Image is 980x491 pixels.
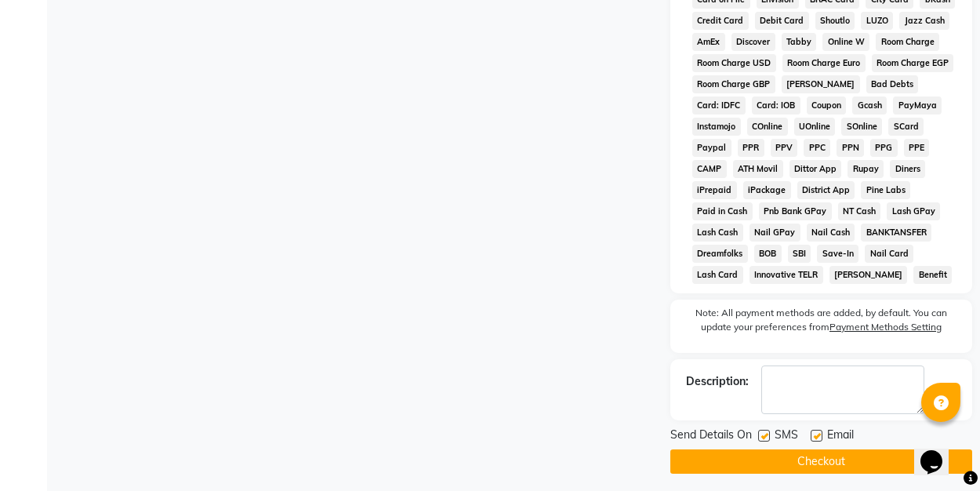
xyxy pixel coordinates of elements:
span: Instamojo [692,118,741,136]
label: Note: All payment methods are added, by default. You can update your preferences from [686,306,956,340]
span: Nail Cash [807,224,855,242]
span: District App [797,181,855,199]
span: Save-In [817,245,858,263]
button: Checkout [670,449,972,474]
span: Discover [731,33,775,51]
span: Lash Card [692,266,743,284]
span: Nail Card [865,245,913,263]
label: Payment Methods Setting [829,320,942,334]
span: ATH Movil [733,160,783,178]
span: Shoutlo [815,12,855,30]
span: CAMP [692,160,727,178]
span: Dreamfolks [692,245,748,263]
span: PPR [738,139,764,157]
span: SOnline [841,118,882,136]
span: Lash Cash [692,224,743,242]
span: Credit Card [692,12,749,30]
span: Jazz Cash [899,12,949,30]
span: [PERSON_NAME] [829,266,908,284]
span: LUZO [861,12,893,30]
span: Innovative TELR [750,266,823,284]
span: Pine Labs [861,181,910,199]
span: [PERSON_NAME] [782,75,860,93]
span: PPE [904,139,930,157]
span: BOB [754,245,782,263]
span: Dittor App [789,160,842,178]
span: Rupay [848,160,884,178]
span: Debit Card [755,12,809,30]
span: Gcash [852,96,887,115]
span: iPrepaid [692,181,737,199]
span: NT Cash [838,202,881,220]
span: BANKTANSFER [861,224,931,242]
span: Tabby [782,33,817,51]
span: iPackage [743,181,791,199]
span: SMS [775,427,798,446]
div: Description: [686,373,749,390]
span: Room Charge EGP [872,54,954,72]
iframe: chat widget [914,428,964,475]
span: PPG [870,139,898,157]
span: PayMaya [893,96,942,115]
span: PPV [771,139,798,157]
span: Room Charge USD [692,54,776,72]
span: Room Charge GBP [692,75,775,93]
span: Paypal [692,139,731,157]
span: Room Charge Euro [782,54,866,72]
span: AmEx [692,33,725,51]
span: Lash GPay [887,202,940,220]
span: Online W [822,33,869,51]
span: Coupon [807,96,847,115]
span: Paid in Cash [692,202,753,220]
span: Room Charge [876,33,939,51]
span: Benefit [913,266,952,284]
span: Diners [890,160,925,178]
span: Send Details On [670,427,752,446]
span: SBI [788,245,811,263]
span: Bad Debts [866,75,919,93]
span: COnline [747,118,788,136]
span: Card: IOB [752,96,800,115]
span: Pnb Bank GPay [759,202,832,220]
span: PPC [804,139,830,157]
span: SCard [888,118,924,136]
span: UOnline [794,118,836,136]
span: Card: IDFC [692,96,746,115]
span: PPN [837,139,864,157]
span: Email [827,427,854,446]
span: Nail GPay [750,224,800,242]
